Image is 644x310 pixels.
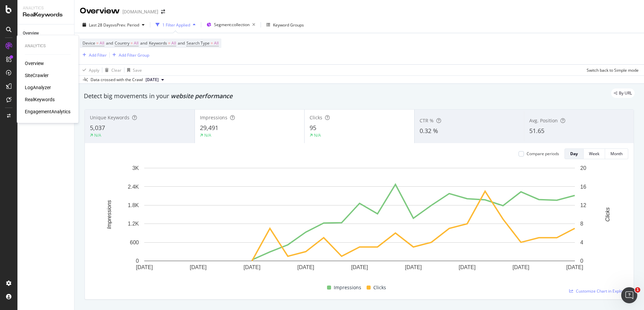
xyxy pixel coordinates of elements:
[569,288,628,294] a: Customize Chart in Explorer
[94,132,101,138] div: N/A
[570,151,578,157] div: Day
[584,65,639,75] button: Switch back to Simple mode
[91,77,143,83] div: Data crossed with the Crawl
[80,19,147,30] button: Last 28 DaysvsPrev. Period
[128,221,139,227] text: 1.2K
[310,124,316,132] span: 95
[605,207,610,222] text: Clicks
[122,8,158,15] div: [DOMAIN_NAME]
[106,200,112,229] text: Impressions
[621,287,637,303] iframe: Intercom live chat
[605,148,628,159] button: Month
[146,77,159,83] span: 2025 Aug. 8th
[89,52,107,58] div: Add Filter
[200,114,227,121] span: Impressions
[132,165,139,171] text: 3K
[23,30,69,37] a: Overview
[136,264,153,270] text: [DATE]
[619,91,632,95] span: By URL
[80,65,99,75] button: Apply
[204,132,211,138] div: N/A
[529,117,558,124] span: Avg. Position
[565,148,584,159] button: Day
[130,40,133,46] span: =
[204,19,258,30] button: Segment:collection
[420,117,434,124] span: CTR %
[25,84,51,91] a: LogAnalyzer
[80,51,107,59] button: Add Filter
[102,65,121,75] button: Clear
[89,67,99,73] div: Apply
[314,132,321,138] div: N/A
[130,240,139,245] text: 600
[134,39,139,48] span: All
[405,264,422,270] text: [DATE]
[580,221,583,227] text: 8
[264,19,307,30] button: Keyword Groups
[115,40,129,46] span: Country
[214,22,250,27] span: Segment: collection
[128,184,139,189] text: 2.4K
[580,184,586,189] text: 16
[580,240,583,245] text: 4
[153,19,198,30] button: 1 Filter Applied
[90,165,629,281] svg: A chart.
[584,148,605,159] button: Week
[580,202,586,208] text: 12
[273,22,304,28] div: Keyword Groups
[25,108,70,115] a: EngagementAnalytics
[310,114,322,121] span: Clicks
[25,72,49,79] a: SiteCrawler
[297,264,314,270] text: [DATE]
[89,22,113,28] span: Last 28 Days
[23,11,69,19] div: RealKeywords
[100,39,104,48] span: All
[580,165,586,171] text: 20
[90,114,129,121] span: Unique Keywords
[106,40,113,46] span: and
[334,284,361,292] span: Impressions
[133,67,142,73] div: Save
[566,264,583,270] text: [DATE]
[143,76,167,84] button: [DATE]
[589,151,599,157] div: Week
[373,284,386,292] span: Clicks
[111,67,121,73] div: Clear
[80,5,120,17] div: Overview
[25,60,44,67] a: Overview
[171,39,176,48] span: All
[459,264,476,270] text: [DATE]
[113,22,139,28] span: vs Prev. Period
[119,52,149,58] div: Add Filter Group
[25,96,55,103] a: RealKeywords
[190,264,207,270] text: [DATE]
[178,40,185,46] span: and
[96,40,99,46] span: =
[23,5,69,11] div: Analytics
[200,124,218,132] span: 29,491
[529,127,544,135] span: 51.65
[140,40,147,46] span: and
[162,22,190,28] div: 1 Filter Applied
[161,9,165,14] div: arrow-right-arrow-left
[186,40,210,46] span: Search Type
[576,288,628,294] span: Customize Chart in Explorer
[25,43,70,49] div: Analytics
[23,30,39,37] div: Overview
[351,264,368,270] text: [DATE]
[168,40,170,46] span: =
[244,264,260,270] text: [DATE]
[587,67,639,73] div: Switch back to Simple mode
[211,40,213,46] span: =
[128,202,139,208] text: 1.8K
[124,65,142,75] button: Save
[580,258,583,264] text: 0
[635,287,640,293] span: 1
[527,151,559,157] div: Compare periods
